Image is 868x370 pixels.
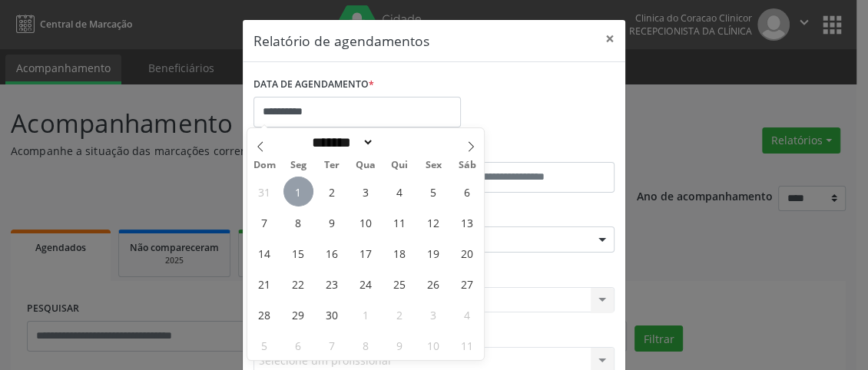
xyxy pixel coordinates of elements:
[351,269,381,299] span: Setembro 24, 2025
[351,238,381,268] span: Setembro 17, 2025
[385,238,415,268] span: Setembro 18, 2025
[283,207,313,237] span: Setembro 8, 2025
[250,177,280,206] span: Agosto 31, 2025
[385,207,415,237] span: Setembro 11, 2025
[351,299,381,329] span: Outubro 1, 2025
[317,330,347,360] span: Outubro 7, 2025
[351,177,381,206] span: Setembro 3, 2025
[450,160,484,170] span: Sáb
[374,134,425,150] input: Year
[317,207,347,237] span: Setembro 9, 2025
[385,269,415,299] span: Setembro 25, 2025
[317,269,347,299] span: Setembro 23, 2025
[250,330,280,360] span: Outubro 5, 2025
[452,269,482,299] span: Setembro 27, 2025
[351,330,381,360] span: Outubro 8, 2025
[419,207,449,237] span: Setembro 12, 2025
[416,160,450,170] span: Sex
[253,73,374,97] label: DATA DE AGENDAMENTO
[281,160,315,170] span: Seg
[419,330,449,360] span: Outubro 10, 2025
[385,177,415,206] span: Setembro 4, 2025
[385,330,415,360] span: Outubro 9, 2025
[283,299,313,329] span: Setembro 29, 2025
[283,269,313,299] span: Setembro 22, 2025
[306,134,374,150] select: Month
[253,31,429,51] h5: Relatório de agendamentos
[247,160,281,170] span: Dom
[351,207,381,237] span: Setembro 10, 2025
[385,299,415,329] span: Outubro 2, 2025
[250,299,280,329] span: Setembro 28, 2025
[419,238,449,268] span: Setembro 19, 2025
[438,138,615,162] label: ATÉ
[315,160,349,170] span: Ter
[250,207,280,237] span: Setembro 7, 2025
[452,238,482,268] span: Setembro 20, 2025
[317,299,347,329] span: Setembro 30, 2025
[452,177,482,206] span: Setembro 6, 2025
[317,177,347,206] span: Setembro 2, 2025
[419,299,449,329] span: Outubro 3, 2025
[283,177,313,206] span: Setembro 1, 2025
[452,299,482,329] span: Outubro 4, 2025
[349,160,383,170] span: Qua
[283,330,313,360] span: Outubro 6, 2025
[452,330,482,360] span: Outubro 11, 2025
[283,238,313,268] span: Setembro 15, 2025
[250,269,280,299] span: Setembro 21, 2025
[452,207,482,237] span: Setembro 13, 2025
[595,20,625,58] button: Close
[317,238,347,268] span: Setembro 16, 2025
[250,238,280,268] span: Setembro 14, 2025
[383,160,416,170] span: Qui
[419,269,449,299] span: Setembro 26, 2025
[419,177,449,206] span: Setembro 5, 2025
